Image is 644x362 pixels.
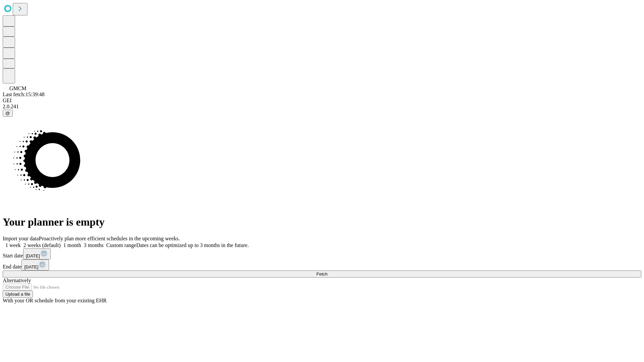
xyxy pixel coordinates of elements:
[3,248,641,259] div: Start date
[23,248,51,259] button: [DATE]
[3,110,13,117] button: @
[3,92,45,97] span: Last fetch: 15:39:48
[3,98,641,104] div: GEI
[5,111,10,116] span: @
[26,253,40,258] span: [DATE]
[63,242,81,248] span: 1 month
[23,242,61,248] span: 2 weeks (default)
[3,236,39,241] span: Import your data
[3,259,641,270] div: End date
[3,298,107,303] span: With your OR schedule from your existing EHR
[136,242,249,248] span: Dates can be optimized up to 3 months in the future.
[3,270,641,278] button: Fetch
[3,291,33,298] button: Upload a file
[21,259,49,270] button: [DATE]
[9,85,26,91] span: GMCM
[106,242,136,248] span: Custom range
[84,242,104,248] span: 3 months
[3,104,641,110] div: 2.0.241
[5,242,21,248] span: 1 week
[24,264,38,269] span: [DATE]
[3,278,31,283] span: Alternatively
[316,271,327,277] span: Fetch
[39,236,180,241] span: Proactively plan more efficient schedules in the upcoming weeks.
[3,216,641,228] h1: Your planner is empty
